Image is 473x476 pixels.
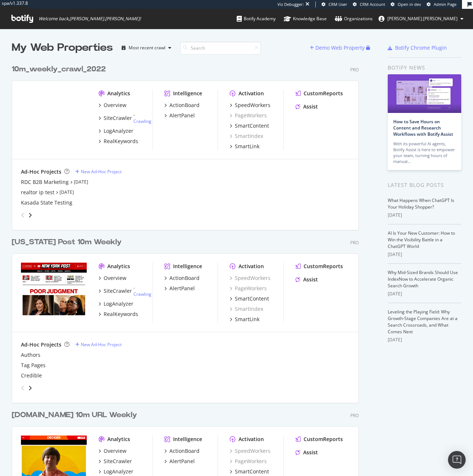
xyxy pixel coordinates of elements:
[21,168,61,175] div: Ad-Hoc Projects
[393,118,453,137] a: How to Save Hours on Content and Research Workflows with Botify Assist
[398,1,421,7] span: Open in dev
[39,16,141,22] span: Welcome back, [PERSON_NAME].[PERSON_NAME] !
[164,285,195,292] a: AlertPanel
[104,287,132,295] div: SiteCrawler
[173,263,202,270] div: Intelligence
[98,458,132,465] a: SiteCrawler
[284,9,327,29] a: Knowledge Base
[98,127,133,135] a: LogAnalyzer
[21,90,87,142] img: realtor.com
[353,1,385,7] a: CRM Account
[104,274,126,282] div: Overview
[107,90,130,97] div: Analytics
[75,341,122,348] a: New Ad-Hoc Project
[21,351,40,359] a: Authors
[12,64,109,75] a: 10m_weekly_crawl_2022
[164,447,200,455] a: ActionBoard
[388,269,458,289] a: Why Mid-Sized Brands Should Use IndexNow to Accelerate Organic Search Growth
[98,102,126,109] a: Overview
[104,127,133,135] div: LogAnalyzer
[12,237,122,248] div: [US_STATE] Post 10m Weekly
[322,1,347,7] a: CRM User
[98,468,133,475] a: LogAnalyzer
[295,263,343,270] a: CustomReports
[169,458,195,465] div: AlertPanel
[235,295,269,302] div: SmartContent
[133,291,151,297] a: Crawling
[448,451,466,469] div: Open Intercom Messenger
[18,382,28,394] div: angle-left
[391,1,421,7] a: Open in dev
[21,189,54,196] div: realtor ip test
[133,285,152,297] div: -
[335,15,373,22] div: Organizations
[230,143,259,150] a: SmartLink
[21,199,72,206] a: Kasada State Testing
[295,449,318,456] a: Assist
[230,295,269,302] a: SmartContent
[173,436,202,443] div: Intelligence
[12,40,113,55] div: My Web Properties
[388,251,461,258] div: [DATE]
[12,410,137,420] div: [DOMAIN_NAME] 10m URL Weekly
[388,291,461,297] div: [DATE]
[230,112,267,119] a: PageWorkers
[239,90,264,97] div: Activation
[295,90,343,97] a: CustomReports
[303,103,318,110] div: Assist
[310,45,366,51] a: Demo Web Property
[28,212,33,219] div: angle-right
[180,42,261,54] input: Search
[164,102,200,109] a: ActionBoard
[230,305,263,313] a: SmartIndex
[21,178,69,186] a: RDC B2B Marketing
[315,44,365,51] div: Demo Web Property
[104,468,133,475] div: LogAnalyzer
[388,64,461,72] div: Botify news
[230,447,270,455] div: SpeedWorkers
[350,67,359,73] div: Pro
[237,15,276,22] div: Botify Academy
[98,310,138,318] a: RealKeywords
[18,209,28,221] div: angle-left
[235,468,269,475] div: SmartContent
[230,132,263,140] a: SmartIndex
[388,230,455,249] a: AI Is Your New Customer: How to Win the Visibility Battle in a ChatGPT World
[12,64,106,75] div: 10m_weekly_crawl_2022
[98,138,138,145] a: RealKeywords
[284,15,327,22] div: Knowledge Base
[329,1,347,7] span: CRM User
[98,285,152,297] a: SiteCrawler- Crawling
[104,447,126,455] div: Overview
[235,316,259,323] div: SmartLink
[230,458,267,465] a: PageWorkers
[304,263,343,270] div: CustomReports
[28,384,33,392] div: angle-right
[98,274,126,282] a: Overview
[388,212,461,219] div: [DATE]
[304,90,343,97] div: CustomReports
[81,168,122,175] div: New Ad-Hoc Project
[235,143,259,150] div: SmartLink
[310,42,366,54] button: Demo Web Property
[21,341,61,348] div: Ad-Hoc Projects
[169,274,200,282] div: ActionBoard
[74,179,88,185] a: [DATE]
[21,372,42,379] a: Credible
[230,285,267,292] div: PageWorkers
[104,300,133,308] div: LogAnalyzer
[133,118,151,124] a: Crawling
[387,15,458,22] span: jessica.jordan
[295,103,318,110] a: Assist
[388,337,461,343] div: [DATE]
[21,362,46,369] a: Tag Pages
[235,102,270,109] div: SpeedWorkers
[393,141,456,164] div: With its powerful AI agents, Botify Assist is here to empower your team, turning hours of manual…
